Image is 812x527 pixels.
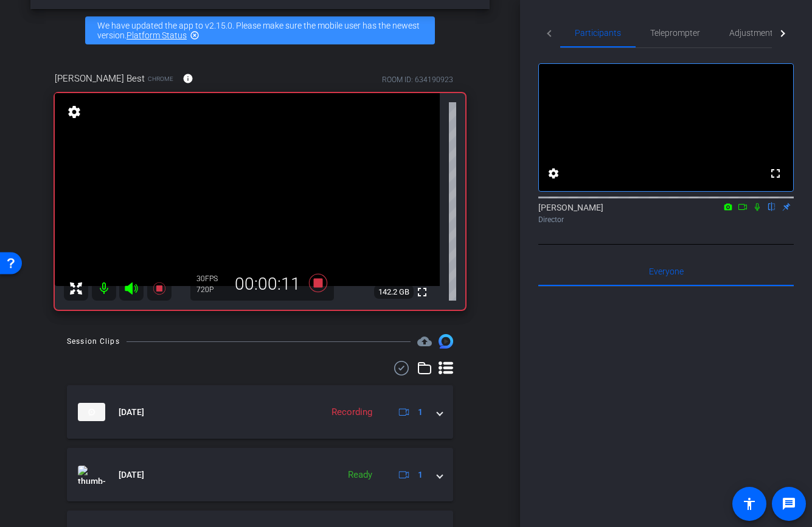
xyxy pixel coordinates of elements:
[119,469,144,481] span: [DATE]
[196,274,227,284] div: 30
[66,105,83,119] mat-icon: settings
[538,214,794,225] div: Director
[342,468,378,482] div: Ready
[765,201,779,212] mat-icon: flip
[649,267,684,276] span: Everyone
[196,285,227,295] div: 720P
[67,385,453,439] mat-expansion-panel-header: thumb-nail[DATE]Recording1
[119,406,144,419] span: [DATE]
[67,448,453,501] mat-expansion-panel-header: thumb-nail[DATE]Ready1
[418,406,423,419] span: 1
[538,201,794,225] div: [PERSON_NAME]
[546,166,561,181] mat-icon: settings
[148,74,173,83] span: Chrome
[182,73,193,84] mat-icon: info
[768,166,783,181] mat-icon: fullscreen
[415,285,429,299] mat-icon: fullscreen
[227,274,308,295] div: 00:00:11
[127,30,187,40] a: Platform Status
[382,74,453,85] div: ROOM ID: 634190923
[418,469,423,481] span: 1
[742,497,757,511] mat-icon: accessibility
[85,16,435,44] div: We have updated the app to v2.15.0. Please make sure the mobile user has the newest version.
[78,466,105,484] img: thumb-nail
[190,30,200,40] mat-icon: highlight_off
[782,497,796,511] mat-icon: message
[439,334,453,349] img: Session clips
[374,285,414,299] span: 142.2 GB
[417,334,432,349] mat-icon: cloud_upload
[78,403,105,421] img: thumb-nail
[67,335,120,347] div: Session Clips
[205,274,218,283] span: FPS
[729,29,777,37] span: Adjustments
[650,29,700,37] span: Teleprompter
[55,72,145,85] span: [PERSON_NAME] Best
[575,29,621,37] span: Participants
[417,334,432,349] span: Destinations for your clips
[325,405,378,419] div: Recording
